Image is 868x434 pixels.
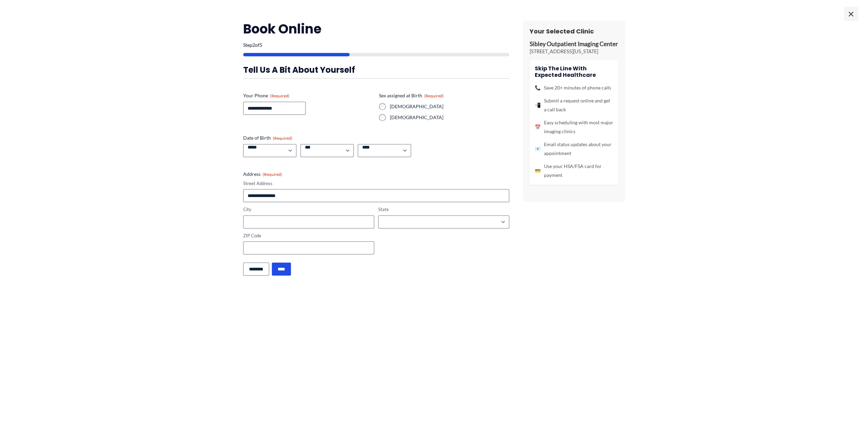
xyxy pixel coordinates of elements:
[243,233,374,239] label: ZIP Code
[273,136,292,141] span: (Required)
[243,65,509,75] h3: Tell us a bit about yourself
[243,92,373,99] label: Your Phone
[424,93,444,98] span: (Required)
[243,171,282,178] legend: Address
[379,92,444,99] legend: Sex assigned at Birth
[535,162,613,180] li: Use your HSA/FSA card for payment
[535,123,541,131] span: 📅
[844,7,858,20] span: ×
[243,43,509,47] p: Step of
[390,103,509,110] label: [DEMOGRAPHIC_DATA]
[535,101,541,110] span: 📲
[530,27,618,35] h3: Your Selected Clinic
[535,118,613,136] li: Easy scheduling with most major imaging clinics
[535,144,541,153] span: 📧
[252,42,255,48] span: 2
[535,83,613,92] li: Save 20+ minutes of phone calls
[243,180,509,187] label: Street Address
[530,40,618,48] p: Sibley Outpatient Imaging Center
[243,20,509,37] h2: Book Online
[535,65,613,78] h4: Skip the line with Expected Healthcare
[535,96,613,114] li: Submit a request online and get a call back
[270,93,290,98] span: (Required)
[243,206,374,213] label: City
[263,172,282,177] span: (Required)
[378,206,509,213] label: State
[260,42,262,48] span: 5
[530,48,618,55] p: [STREET_ADDRESS][US_STATE]
[535,83,541,92] span: 📞
[243,135,292,141] legend: Date of Birth
[535,140,613,158] li: Email status updates about your appointment
[390,114,509,121] label: [DEMOGRAPHIC_DATA]
[535,166,541,175] span: 💳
